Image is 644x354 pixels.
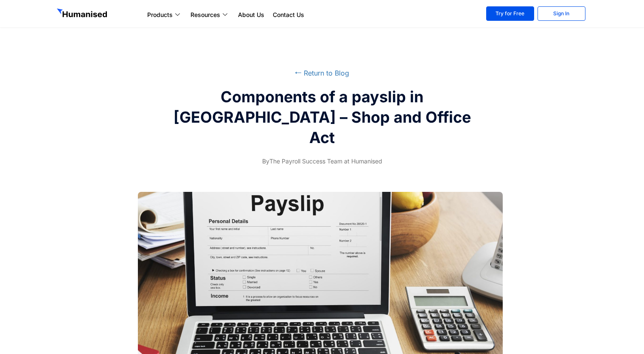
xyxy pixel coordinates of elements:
a: Sign In [538,6,585,21]
img: GetHumanised Logo [57,8,109,20]
span: The Payroll Success Team at Humanised [262,156,382,166]
a: Products [143,10,186,20]
a: Contact Us [269,10,308,20]
a: About Us [234,10,269,20]
a: Try for Free [486,6,534,21]
span: By [262,157,269,165]
a: ⭠ Return to Blog [295,69,349,77]
h2: Components of a payslip in [GEOGRAPHIC_DATA] – Shop and Office Act [163,87,481,148]
a: Resources [186,10,234,20]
